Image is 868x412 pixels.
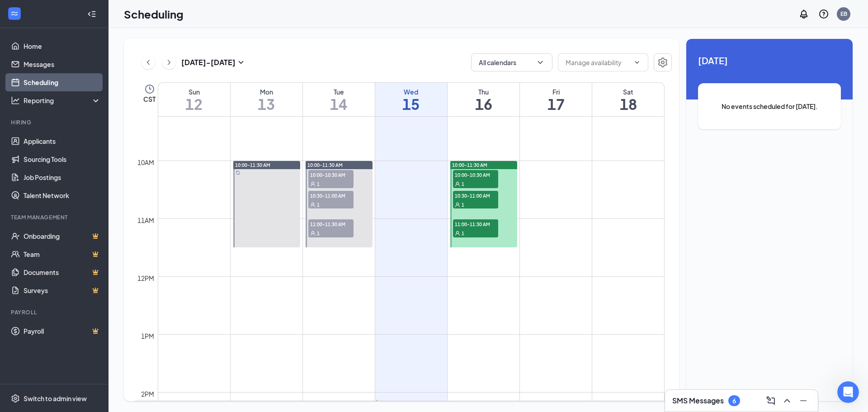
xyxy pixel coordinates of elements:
a: Applicants [24,132,101,150]
svg: User [455,181,460,187]
div: Hiring [11,118,99,126]
span: 10:00-11:30 AM [307,162,343,168]
div: 10am [136,157,156,167]
svg: ChevronUp [782,395,793,406]
span: 10:00-10:30 AM [308,170,354,179]
svg: Notifications [798,9,809,19]
svg: User [310,231,316,236]
div: 2pm [139,389,156,399]
svg: Collapse [87,9,96,19]
a: October 13, 2025 [231,83,302,116]
div: Sun [158,87,230,96]
a: October 14, 2025 [303,83,375,116]
span: 1 [462,202,464,208]
div: Team Management [11,213,99,221]
div: Wed [375,87,447,96]
span: No events scheduled for [DATE]. [716,101,823,111]
div: 6 [732,397,736,405]
a: Talent Network [24,186,101,204]
a: PayrollCrown [24,322,101,340]
svg: Clock [144,84,155,95]
a: OnboardingCrown [24,227,101,245]
svg: Settings [11,394,20,403]
a: DocumentsCrown [24,263,101,281]
svg: User [455,202,460,208]
svg: Analysis [11,96,20,105]
a: Scheduling [24,73,101,91]
button: ComposeMessage [764,393,778,408]
span: 10:00-10:30 AM [453,170,498,179]
h1: 15 [375,96,447,112]
svg: ChevronLeft [144,57,153,68]
svg: SmallChevronDown [236,57,246,68]
h1: 16 [448,96,519,112]
a: October 18, 2025 [592,83,664,116]
div: Tue [303,87,375,96]
svg: Sync [236,170,240,175]
span: 10:30-11:00 AM [453,191,498,200]
a: SurveysCrown [24,281,101,299]
span: 1 [317,181,320,187]
div: 1pm [139,331,156,341]
h1: 18 [592,96,664,112]
h1: 17 [520,96,592,112]
a: Job Postings [24,168,101,186]
a: October 16, 2025 [448,83,519,116]
span: 1 [317,230,320,237]
input: Manage availability [566,57,630,67]
a: TeamCrown [24,245,101,263]
div: Payroll [11,308,99,316]
h3: SMS Messages [672,396,724,406]
svg: ComposeMessage [765,395,776,406]
svg: QuestionInfo [818,9,829,19]
svg: WorkstreamLogo [10,9,19,18]
div: 11am [136,215,156,225]
button: All calendarsChevronDown [471,53,552,71]
span: 10:30-11:00 AM [308,191,354,200]
div: Thu [448,87,519,96]
button: Minimize [796,393,811,408]
iframe: Intercom live chat [837,381,859,403]
a: October 17, 2025 [520,83,592,116]
svg: ChevronDown [536,58,545,67]
h1: 14 [303,96,375,112]
span: 10:00-11:30 AM [235,162,270,168]
span: 1 [462,181,464,187]
span: 1 [462,230,464,237]
svg: Settings [657,57,668,68]
span: CST [143,95,156,104]
a: Sourcing Tools [24,150,101,168]
span: 11:00-11:30 AM [453,219,498,228]
svg: User [310,181,316,187]
a: Home [24,37,101,55]
svg: Minimize [798,395,809,406]
a: Messages [24,55,101,73]
div: EB [840,10,847,18]
button: ChevronUp [780,393,794,408]
div: Mon [231,87,302,96]
div: Reporting [24,96,101,105]
h1: 13 [231,96,302,112]
h3: [DATE] - [DATE] [181,57,236,67]
button: ChevronRight [162,56,176,69]
a: October 12, 2025 [158,83,230,116]
a: October 15, 2025 [375,83,447,116]
span: 11:00-11:30 AM [308,219,354,228]
span: [DATE] [698,53,841,67]
div: Fri [520,87,592,96]
span: 1 [317,202,320,208]
div: Switch to admin view [24,394,87,403]
svg: ChevronRight [165,57,174,68]
h1: 12 [158,96,230,112]
svg: User [455,231,460,236]
svg: User [310,202,316,208]
span: 10:00-11:30 AM [452,162,487,168]
svg: ChevronDown [633,59,641,66]
div: Sat [592,87,664,96]
button: Settings [654,53,672,71]
button: ChevronLeft [142,56,155,69]
div: 12pm [136,273,156,283]
h1: Scheduling [124,6,184,22]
